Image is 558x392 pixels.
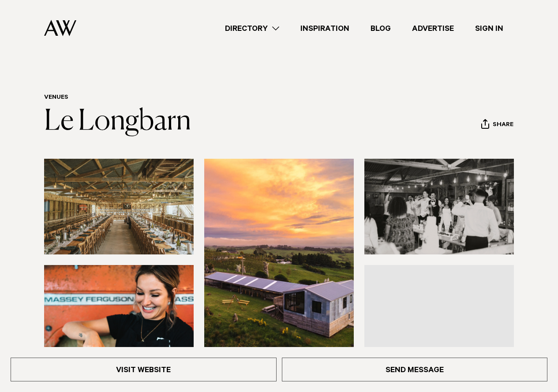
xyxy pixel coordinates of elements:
[44,108,191,136] a: Le Longbarn
[290,22,360,34] a: Inspiration
[493,121,513,130] span: Share
[464,22,514,34] a: Sign In
[11,358,277,381] a: Visit Website
[214,22,290,34] a: Directory
[481,119,514,132] button: Share
[44,20,76,36] img: Auckland Weddings Logo
[401,22,464,34] a: Advertise
[282,358,548,381] a: Send Message
[44,94,68,101] a: Venues
[360,22,401,34] a: Blog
